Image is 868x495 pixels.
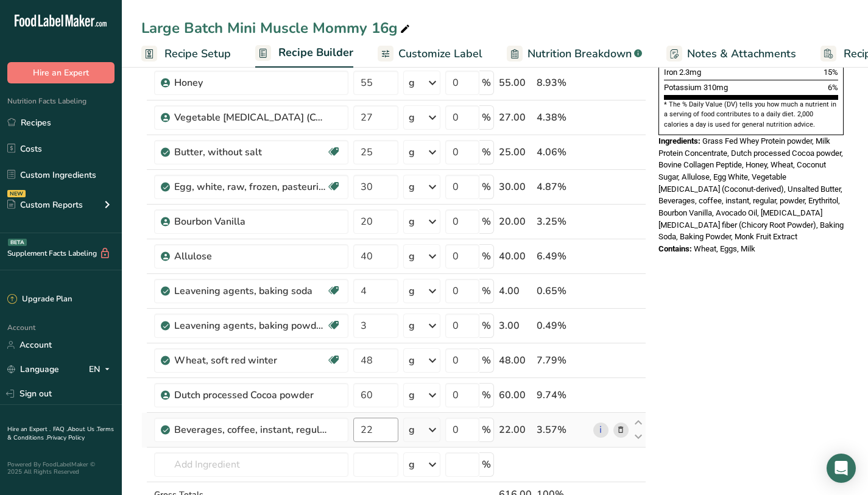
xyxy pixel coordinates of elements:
span: Nutrition Breakdown [528,46,632,62]
div: 9.74% [537,388,588,402]
div: Large Batch Mini Muscle Mommy 16g [141,17,412,39]
div: Leavening agents, baking soda [174,284,326,298]
div: g [409,353,415,368]
div: 4.38% [537,110,588,125]
span: Recipe Builder [278,44,353,61]
div: g [409,214,415,229]
span: 310mg [704,83,728,92]
a: Hire an Expert . [7,425,51,434]
div: 4.00 [499,284,532,298]
div: Upgrade Plan [7,293,72,306]
div: g [409,110,415,125]
div: 3.57% [537,423,588,437]
div: 6.49% [537,249,588,264]
a: Privacy Policy [47,434,85,442]
div: Leavening agents, baking powder, double-acting, straight phosphate [174,318,326,333]
div: Vegetable [MEDICAL_DATA] (Coconut-derived) [174,110,326,125]
div: Dutch processed Cocoa powder [174,388,326,402]
span: Recipe Setup [164,46,231,62]
span: Customize Label [398,46,482,62]
div: 20.00 [499,214,532,229]
div: Open Intercom Messenger [827,454,856,483]
div: Beverages, coffee, instant, regular, powder [174,423,326,437]
div: g [409,180,415,194]
span: Contains: [658,244,692,253]
div: Honey [174,75,326,90]
div: g [409,249,415,264]
div: g [409,388,415,402]
span: 2.3mg [679,68,701,77]
div: 30.00 [499,180,532,194]
button: Hire an Expert [7,62,115,83]
div: g [409,145,415,160]
div: EN [89,362,115,377]
a: Terms & Conditions . [7,425,114,442]
div: 25.00 [499,145,532,160]
div: Wheat, soft red winter [174,353,326,368]
div: NEW [7,190,26,197]
span: Ingredients: [658,136,700,146]
a: Customize Label [378,40,482,68]
a: Recipe Setup [141,40,231,68]
a: FAQ . [53,425,68,434]
span: Wheat, Eggs, Milk [694,244,755,253]
input: Add Ingredient [154,452,348,477]
div: Egg, white, raw, frozen, pasteurized [174,180,326,194]
div: 0.49% [537,318,588,333]
div: Allulose [174,249,326,264]
div: 7.79% [537,353,588,368]
span: 6% [828,83,838,92]
div: Custom Reports [7,198,83,211]
a: About Us . [68,425,97,434]
a: i [593,423,609,438]
a: Language [7,359,59,380]
div: Powered By FoodLabelMaker © 2025 All Rights Reserved [7,461,115,476]
div: g [409,423,415,437]
div: 3.25% [537,214,588,229]
div: 55.00 [499,75,532,90]
div: g [409,318,415,333]
div: 4.06% [537,145,588,160]
section: * The % Daily Value (DV) tells you how much a nutrient in a serving of food contributes to a dail... [664,100,838,130]
span: Notes & Attachments [687,46,796,62]
span: 15% [824,68,838,77]
div: g [409,457,415,472]
a: Nutrition Breakdown [507,40,642,68]
span: Grass Fed Whey Protein powder, Milk Protein Concentrate, Dutch processed Cocoa powder, Bovine Col... [658,136,844,242]
span: Potassium [664,83,702,92]
div: 60.00 [499,388,532,402]
div: 22.00 [499,423,532,437]
div: 8.93% [537,75,588,90]
div: 48.00 [499,353,532,368]
div: 4.87% [537,180,588,194]
div: 3.00 [499,318,532,333]
a: Notes & Attachments [666,40,796,68]
span: Iron [664,68,677,77]
div: Bourbon Vanilla [174,214,326,229]
div: 0.65% [537,284,588,298]
div: g [409,284,415,298]
a: Recipe Builder [255,39,353,68]
div: g [409,75,415,90]
div: Butter, without salt [174,145,326,160]
div: BETA [8,239,27,246]
div: 40.00 [499,249,532,264]
div: 27.00 [499,110,532,125]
